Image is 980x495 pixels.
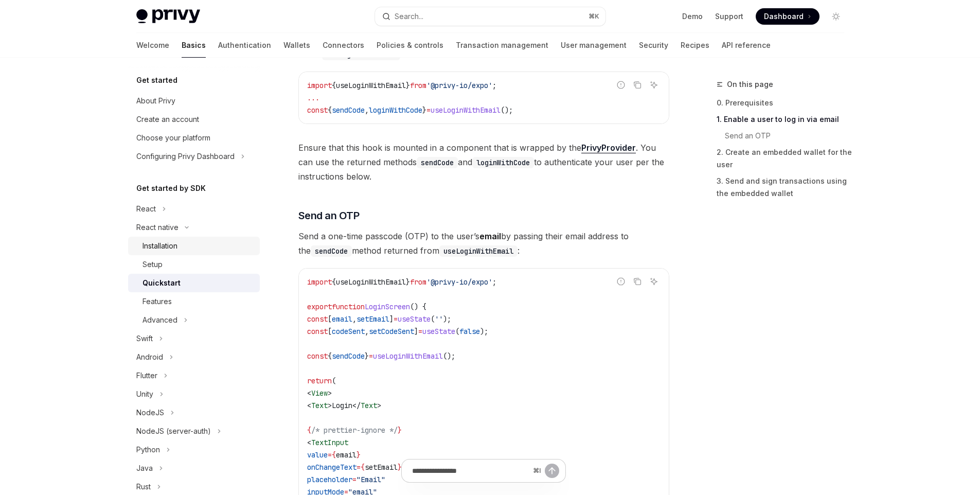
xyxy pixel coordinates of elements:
div: Flutter [136,369,157,382]
span: = [426,105,431,115]
span: import [307,81,332,90]
span: Send an OTP [298,208,360,223]
span: TextInput [311,438,348,447]
button: Copy the contents from the code block [631,78,644,92]
span: email [336,450,357,459]
span: { [328,351,332,361]
a: About Privy [128,92,260,110]
span: sendCode [332,105,365,115]
span: function [332,302,365,311]
span: } [357,450,361,459]
a: Security [639,33,668,58]
a: Choose your platform [128,129,260,147]
span: { [332,81,336,90]
button: Toggle NodeJS (server-auth) section [128,422,260,440]
h5: Get started [136,74,177,86]
span: View [311,388,328,398]
div: React [136,203,156,215]
span: () { [410,302,426,311]
span: , [365,105,369,115]
a: User management [561,33,627,58]
div: Choose your platform [136,132,210,144]
span: , [352,314,357,324]
span: } [365,351,369,361]
span: { [332,450,336,459]
span: > [328,388,332,398]
div: NodeJS (server-auth) [136,425,211,437]
span: } [398,426,402,435]
span: = [369,351,373,361]
a: Demo [682,11,703,22]
a: 1. Enable a user to log in via email [717,111,852,128]
span: < [307,401,311,410]
span: ] [414,327,418,336]
span: </ [352,401,361,410]
span: '' [435,314,443,324]
span: sendCode [332,351,365,361]
span: import [307,277,332,287]
span: < [307,388,311,398]
span: false [459,327,480,336]
span: useLoginWithEmail [336,277,406,287]
span: useLoginWithEmail [431,105,501,115]
code: loginWithCode [472,157,534,168]
button: Toggle Advanced section [128,311,260,329]
a: Recipes [681,33,709,58]
span: ; [492,277,496,287]
button: Toggle Flutter section [128,366,260,385]
button: Toggle Swift section [128,329,260,348]
span: setCodeSent [369,327,414,336]
button: Toggle React native section [128,218,260,237]
span: const [307,314,328,324]
a: Setup [128,255,260,274]
button: Toggle Unity section [128,385,260,403]
span: Dashboard [764,11,804,22]
div: Python [136,444,160,456]
a: PrivyProvider [581,143,636,153]
span: = [394,314,398,324]
div: Configuring Privy Dashboard [136,150,235,163]
span: Text [311,401,328,410]
div: Swift [136,332,153,345]
span: > [377,401,381,410]
a: Support [715,11,743,22]
button: Open search [375,7,605,26]
span: codeSent [332,327,365,336]
button: Toggle Configuring Privy Dashboard section [128,147,260,166]
a: Features [128,292,260,311]
a: Wallets [283,33,310,58]
span: (); [501,105,513,115]
span: ); [443,314,451,324]
div: NodeJS [136,406,164,419]
span: useLoginWithEmail [373,351,443,361]
a: API reference [722,33,771,58]
span: const [307,327,328,336]
span: export [307,302,332,311]
span: /* prettier-ignore */ [311,426,398,435]
a: 0. Prerequisites [717,95,852,111]
span: , [365,327,369,336]
span: < [307,438,311,447]
button: Copy the contents from the code block [631,275,644,288]
span: = [418,327,422,336]
span: On this page [727,78,773,91]
div: Search... [395,10,423,23]
span: ( [431,314,435,324]
span: const [307,105,328,115]
span: '@privy-io/expo' [426,81,492,90]
span: email [332,314,352,324]
span: { [328,105,332,115]
a: Basics [182,33,206,58]
div: Installation [142,240,177,252]
button: Toggle Java section [128,459,260,478]
a: 3. Send and sign transactions using the embedded wallet [717,173,852,202]
a: Send an OTP [717,128,852,144]
div: Advanced [142,314,177,326]
input: Ask a question... [412,459,529,482]
img: light logo [136,9,200,24]
span: from [410,81,426,90]
span: = [328,450,332,459]
span: useLoginWithEmail [336,81,406,90]
span: Ensure that this hook is mounted in a component that is wrapped by the . You can use the returned... [298,140,669,184]
div: Java [136,462,153,474]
